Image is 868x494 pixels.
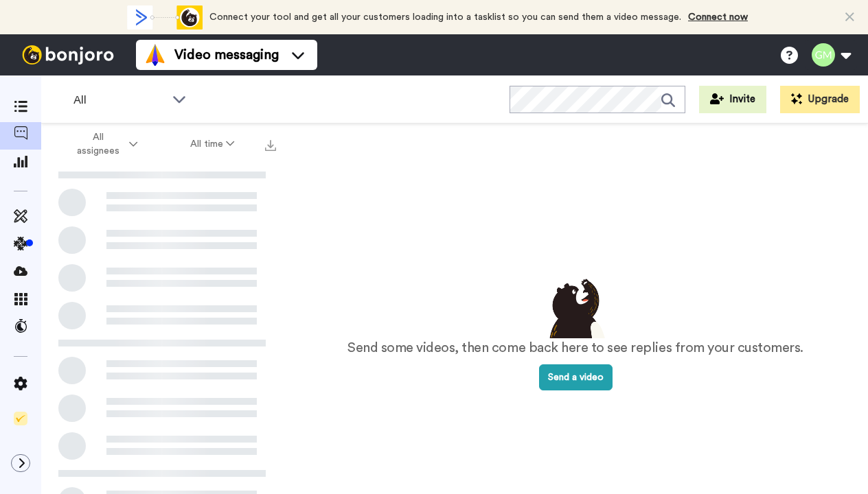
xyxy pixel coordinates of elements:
[265,140,276,151] img: export.svg
[688,12,748,22] a: Connect now
[14,412,27,425] img: Checklist.svg
[174,45,279,64] span: Video messaging
[347,338,803,358] p: Send some videos, then come back here to see replies from your customers.
[539,364,613,390] button: Send a video
[261,134,280,154] button: Export all results that match these filters now.
[127,5,203,30] div: animation
[541,275,610,338] img: results-emptystates.png
[539,373,613,382] a: Send a video
[699,86,766,113] button: Invite
[209,12,681,22] span: Connect your tool and get all your customers loading into a tasklist so you can send them a video...
[44,125,164,163] button: All assignees
[780,86,860,113] button: Upgrade
[144,44,166,66] img: vm-color.svg
[16,45,119,64] img: bj-logo-header-white.svg
[164,132,262,156] button: All time
[73,92,165,108] span: All
[71,130,126,158] span: All assignees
